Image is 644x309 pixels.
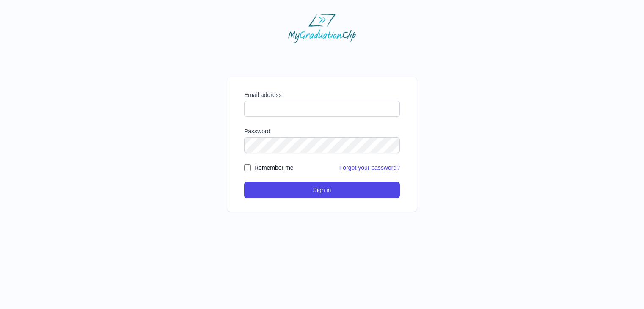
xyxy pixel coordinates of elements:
[244,127,400,135] label: Password
[244,91,400,99] label: Email address
[244,182,400,198] button: Sign in
[339,164,400,171] a: Forgot your password?
[288,14,356,43] img: MyGraduationClip
[254,163,294,172] label: Remember me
